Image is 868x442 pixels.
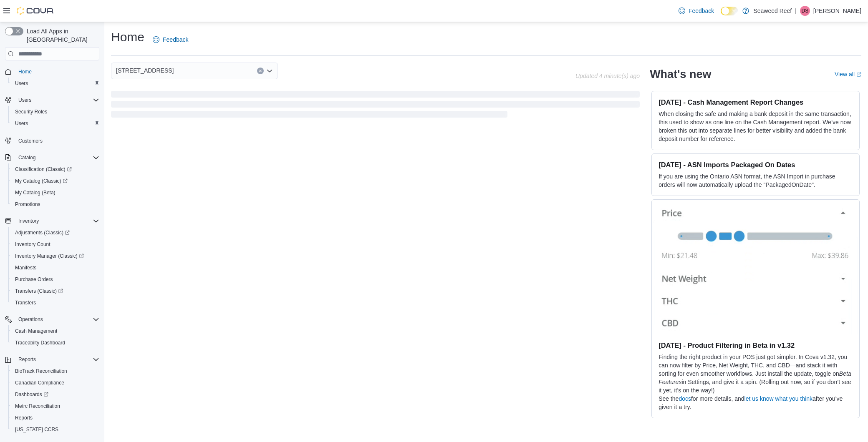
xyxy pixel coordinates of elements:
span: Reports [18,356,36,363]
span: Adjustments (Classic) [12,228,99,238]
button: Purchase Orders [8,274,103,285]
span: Reports [15,414,33,421]
button: Transfers [8,297,103,309]
input: Dark Mode [721,7,738,15]
button: Users [2,94,103,106]
a: View allExternal link [835,71,861,78]
span: Promotions [15,201,40,208]
span: [STREET_ADDRESS] [116,65,174,75]
a: Transfers (Classic) [12,286,66,296]
span: Load All Apps in [GEOGRAPHIC_DATA] [23,27,99,44]
span: Users [12,78,99,88]
span: Home [15,66,99,77]
span: Catalog [18,154,35,161]
button: Catalog [15,153,39,163]
a: Adjustments (Classic) [12,228,73,238]
button: Inventory Count [8,239,103,250]
a: Adjustments (Classic) [8,227,103,239]
button: Inventory [15,216,42,226]
span: Inventory Manager (Classic) [15,253,84,259]
span: My Catalog (Classic) [12,176,99,186]
span: Customers [18,138,43,144]
a: Customers [15,136,46,146]
button: Manifests [8,262,103,274]
span: [US_STATE] CCRS [15,426,58,433]
a: Inventory Count [12,239,54,249]
span: Catalog [15,153,99,163]
button: Reports [2,354,103,365]
a: Feedback [149,31,192,48]
a: Users [12,118,31,128]
span: Feedback [163,35,188,44]
a: Canadian Compliance [12,378,68,388]
span: Loading [111,93,640,119]
span: Dashboards [15,391,48,398]
button: Home [2,65,103,78]
p: | [795,6,797,16]
a: Purchase Orders [12,274,56,284]
span: Classification (Classic) [12,164,99,174]
a: Transfers (Classic) [8,285,103,297]
p: Seaweed Reef [753,6,792,16]
h1: Home [111,29,144,45]
button: [US_STATE] CCRS [8,424,103,435]
span: BioTrack Reconciliation [12,366,99,376]
a: BioTrack Reconciliation [12,366,71,376]
button: My Catalog (Beta) [8,187,103,198]
span: Security Roles [12,107,99,117]
button: Reports [15,354,39,364]
p: When closing the safe and making a bank deposit in the same transaction, this used to show as one... [659,110,853,143]
span: My Catalog (Beta) [15,189,56,196]
span: Purchase Orders [15,276,53,283]
span: Traceabilty Dashboard [15,339,65,346]
a: Reports [12,413,36,423]
p: If you are using the Ontario ASN format, the ASN Import in purchase orders will now automatically... [659,172,853,189]
a: Metrc Reconciliation [12,401,63,411]
a: [US_STATE] CCRS [12,424,62,434]
span: Reports [15,354,99,364]
span: Users [15,80,28,87]
span: Security Roles [15,108,47,115]
a: Cash Management [12,326,61,336]
span: Operations [15,314,99,324]
div: David Schwab [800,6,810,16]
a: docs [679,395,691,402]
p: [PERSON_NAME] [813,6,861,16]
span: Home [18,68,32,75]
h3: [DATE] - ASN Imports Packaged On Dates [659,161,853,169]
p: Finding the right product in your POS just got simpler. In Cova v1.32, you can now filter by Pric... [659,353,853,394]
p: See the for more details, and after you’ve given it a try. [659,394,853,411]
span: Inventory Manager (Classic) [12,251,99,261]
span: Inventory Count [15,241,50,248]
button: Traceabilty Dashboard [8,337,103,349]
a: Users [12,78,31,88]
span: Traceabilty Dashboard [12,338,99,348]
img: Cova [17,7,54,15]
span: Canadian Compliance [15,379,64,386]
span: Purchase Orders [12,274,99,284]
span: Transfers [15,299,36,306]
span: Inventory [18,218,39,224]
span: Inventory [15,216,99,226]
span: Metrc Reconciliation [15,403,60,409]
a: Transfers [12,298,39,308]
a: Traceabilty Dashboard [12,338,68,348]
span: Canadian Compliance [12,378,99,388]
span: Customers [15,135,99,146]
span: Promotions [12,199,99,209]
span: Manifests [15,264,36,271]
span: Transfers (Classic) [15,288,63,294]
svg: External link [856,72,861,77]
span: Cash Management [15,328,57,334]
span: DS [802,6,809,16]
button: Reports [8,412,103,424]
button: Catalog [2,152,103,163]
button: Promotions [8,198,103,210]
a: Inventory Manager (Classic) [12,251,87,261]
span: Operations [18,316,43,323]
a: Classification (Classic) [8,163,103,175]
span: Users [15,95,99,105]
a: Feedback [675,3,717,19]
a: Manifests [12,263,40,273]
